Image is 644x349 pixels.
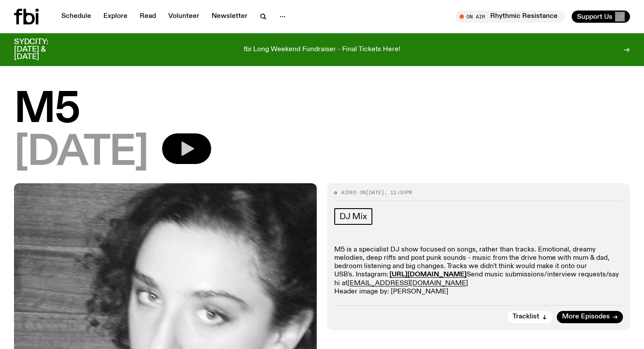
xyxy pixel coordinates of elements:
[98,10,133,23] a: Explore
[562,314,610,320] span: More Episodes
[340,212,367,221] span: DJ Mix
[244,46,400,54] p: fbi Long Weekend Fundraiser - Final Tickets Here!
[134,10,161,23] a: Read
[206,10,253,23] a: Newsletter
[507,311,552,323] button: Tracklist
[572,10,630,23] button: Support Us
[56,10,96,23] a: Schedule
[513,314,539,320] span: Tracklist
[341,189,366,196] span: Aired on
[163,10,205,23] a: Volunteer
[334,246,623,296] p: M5 is a specialist DJ show focused on songs, rather than tracks. Emotional, dreamy melodies, deep...
[455,10,565,23] button: On AirRhythmic Resistance
[384,189,412,196] span: , 11:00pm
[366,189,384,196] span: [DATE]
[334,208,372,225] a: DJ Mix
[577,13,612,21] span: Support Us
[14,38,70,61] h3: SYDCITY: [DATE] & [DATE]
[389,271,467,278] a: [URL][DOMAIN_NAME]
[14,133,148,173] span: [DATE]
[14,91,630,130] h1: M5
[557,311,623,323] a: More Episodes
[347,280,468,287] a: [EMAIL_ADDRESS][DOMAIN_NAME]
